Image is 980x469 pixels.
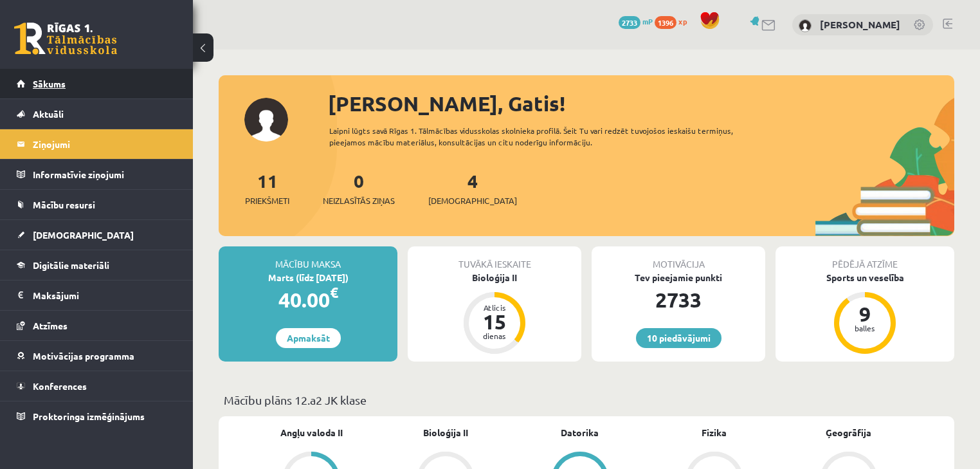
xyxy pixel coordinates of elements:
[776,271,954,356] a: Sports un veselība 9 balles
[17,371,177,401] a: Konferences
[219,246,397,271] div: Mācību maksa
[33,129,177,159] legend: Ziņojumi
[17,220,177,250] a: [DEMOGRAPHIC_DATA]
[17,341,177,371] a: Motivācijas programma
[219,284,397,315] div: 40.00
[846,324,884,332] div: balles
[408,271,581,356] a: Bioloģija II Atlicis 15 dienas
[820,18,900,31] a: [PERSON_NAME]
[846,304,884,324] div: 9
[475,311,514,332] div: 15
[561,426,599,439] a: Datorika
[592,284,765,315] div: 2733
[33,280,177,310] legend: Maksājumi
[423,426,468,439] a: Bioloģija II
[428,194,517,207] span: [DEMOGRAPHIC_DATA]
[702,426,727,439] a: Fizika
[33,320,68,331] span: Atzīmes
[619,16,640,29] span: 2733
[329,125,770,148] div: Laipni lūgts savā Rīgas 1. Tālmācības vidusskolas skolnieka profilā. Šeit Tu vari redzēt tuvojošo...
[17,250,177,280] a: Digitālie materiāli
[655,16,676,29] span: 1396
[33,160,177,189] legend: Informatīvie ziņojumi
[776,246,954,271] div: Pēdējā atzīme
[276,328,341,348] a: Apmaksāt
[330,283,338,302] span: €
[408,246,581,271] div: Tuvākā ieskaite
[592,271,765,284] div: Tev pieejamie punkti
[323,194,395,207] span: Neizlasītās ziņas
[33,410,145,422] span: Proktoringa izmēģinājums
[224,391,949,409] p: Mācību plāns 12.a2 JK klase
[642,16,653,26] span: mP
[33,380,87,392] span: Konferences
[33,259,109,271] span: Digitālie materiāli
[826,426,871,439] a: Ģeogrāfija
[428,169,517,207] a: 4[DEMOGRAPHIC_DATA]
[678,16,687,26] span: xp
[328,88,954,119] div: [PERSON_NAME], Gatis!
[33,229,134,241] span: [DEMOGRAPHIC_DATA]
[619,16,653,26] a: 2733 mP
[17,311,177,340] a: Atzīmes
[17,401,177,431] a: Proktoringa izmēģinājums
[14,23,117,55] a: Rīgas 1. Tālmācības vidusskola
[17,160,177,189] a: Informatīvie ziņojumi
[655,16,693,26] a: 1396 xp
[323,169,395,207] a: 0Neizlasītās ziņas
[17,129,177,159] a: Ziņojumi
[33,108,64,120] span: Aktuāli
[33,78,66,89] span: Sākums
[475,332,514,340] div: dienas
[475,304,514,311] div: Atlicis
[776,271,954,284] div: Sports un veselība
[408,271,581,284] div: Bioloģija II
[17,69,177,98] a: Sākums
[280,426,343,439] a: Angļu valoda II
[636,328,721,348] a: 10 piedāvājumi
[592,246,765,271] div: Motivācija
[17,190,177,219] a: Mācību resursi
[219,271,397,284] div: Marts (līdz [DATE])
[17,99,177,129] a: Aktuāli
[33,199,95,210] span: Mācību resursi
[799,19,812,32] img: Gatis Pormalis
[17,280,177,310] a: Maksājumi
[245,194,289,207] span: Priekšmeti
[33,350,134,362] span: Motivācijas programma
[245,169,289,207] a: 11Priekšmeti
